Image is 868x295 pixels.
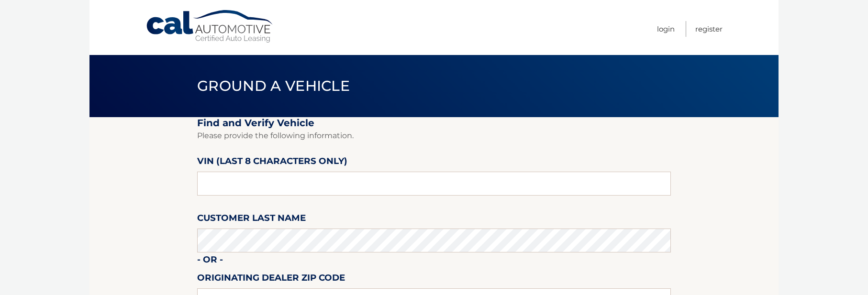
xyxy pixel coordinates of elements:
a: Cal Automotive [145,10,275,44]
h2: Find and Verify Vehicle [197,117,671,129]
span: Ground a Vehicle [197,77,350,95]
label: Customer Last Name [197,211,306,229]
label: Originating Dealer Zip Code [197,271,345,288]
p: Please provide the following information. [197,129,671,142]
label: VIN (last 8 characters only) [197,154,347,172]
label: - or - [197,252,223,270]
a: Login [657,21,675,37]
a: Register [695,21,723,37]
